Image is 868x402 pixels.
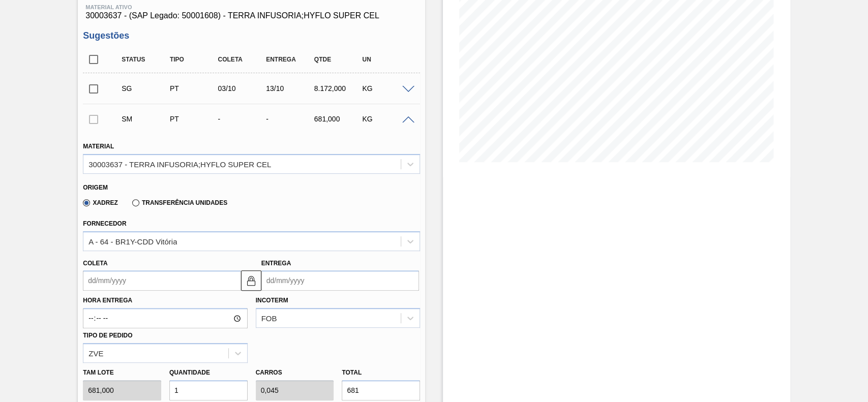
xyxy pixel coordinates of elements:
[85,11,417,20] span: 30003637 - (SAP Legado: 50001608) - TERRA INFUSORIA;HYFLO SUPER CEL
[83,30,420,41] h3: Sugestões
[132,199,227,206] label: Transferência Unidades
[88,349,103,357] div: ZVE
[119,56,172,63] div: Status
[167,84,220,92] div: Pedido de Transferência
[83,270,241,291] input: dd/mm/yyyy
[169,369,210,376] label: Quantidade
[263,56,316,63] div: Entrega
[167,56,220,63] div: Tipo
[83,199,118,206] label: Xadrez
[83,184,108,191] label: Origem
[312,56,365,63] div: Qtde
[312,115,365,123] div: 681,000
[167,115,220,123] div: Pedido de Transferência
[83,260,107,267] label: Coleta
[119,84,172,92] div: Sugestão Criada
[215,115,268,123] div: -
[263,115,316,123] div: -
[83,220,126,227] label: Fornecedor
[256,297,288,304] label: Incoterm
[263,84,316,92] div: 13/10/2025
[119,115,172,123] div: Sugestão Manual
[88,160,271,168] div: 30003637 - TERRA INFUSORIA;HYFLO SUPER CEL
[83,332,132,339] label: Tipo de pedido
[215,56,268,63] div: Coleta
[245,274,257,287] img: locked
[312,84,365,92] div: 8.172,000
[83,293,247,308] label: Hora Entrega
[256,369,282,376] label: Carros
[241,270,261,291] button: locked
[85,4,417,10] span: Material ativo
[215,84,268,92] div: 03/10/2025
[261,270,419,291] input: dd/mm/yyyy
[360,84,412,92] div: KG
[261,314,277,323] div: FOB
[342,369,362,376] label: Total
[360,115,412,123] div: KG
[88,237,177,245] div: A - 64 - BR1Y-CDD Vitória
[261,260,291,267] label: Entrega
[360,56,412,63] div: UN
[83,365,161,380] label: Tam lote
[83,143,114,150] label: Material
